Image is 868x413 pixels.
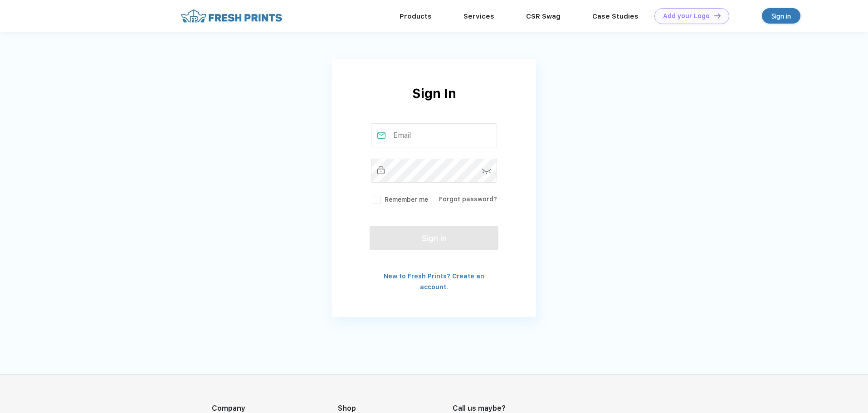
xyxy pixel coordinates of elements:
[771,11,791,21] div: Sign in
[178,8,285,24] img: fo%20logo%202.webp
[663,12,710,20] div: Add your Logo
[371,195,428,204] label: Remember me
[377,132,385,139] img: email_active.svg
[482,169,492,175] img: password-icon.svg
[377,166,385,174] img: password_inactive.svg
[370,226,498,250] button: Sign in
[371,123,497,147] input: Email
[332,84,536,123] div: Sign In
[714,13,721,18] img: DT
[400,12,432,20] a: Products
[384,272,484,291] a: New to Fresh Prints? Create an account.
[762,8,800,24] a: Sign in
[439,195,497,203] a: Forgot password?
